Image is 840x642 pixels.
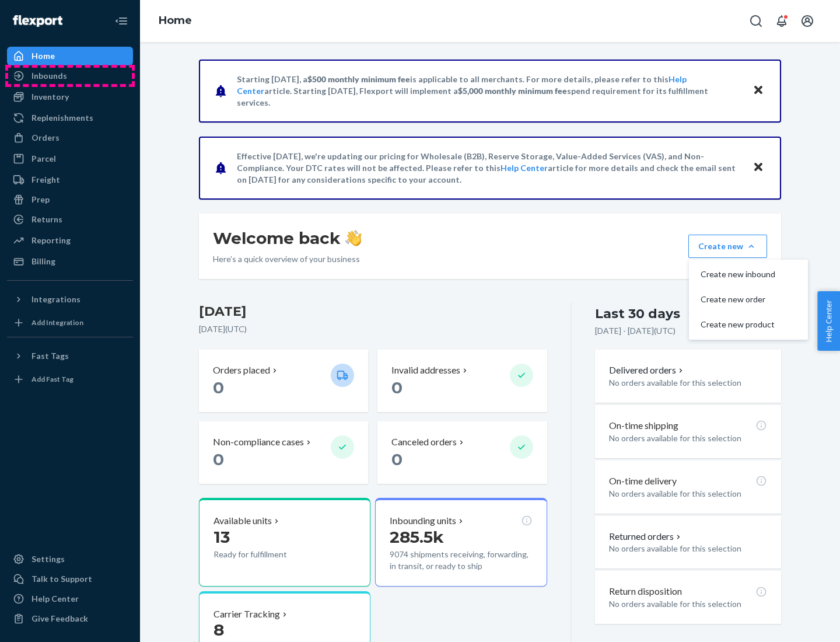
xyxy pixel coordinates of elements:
[7,252,133,271] a: Billing
[7,47,133,65] a: Home
[199,323,547,335] p: [DATE] ( UTC )
[390,549,532,572] p: 9074 shipments receiving, forwarding, in transit, or ready to ship
[609,377,767,389] p: No orders available for this selection
[110,9,133,33] button: Close Navigation
[701,270,775,278] span: Create new inbound
[770,9,793,33] button: Open notifications
[609,488,767,500] p: No orders available for this selection
[609,364,685,377] button: Delivered orders
[32,350,69,362] div: Fast Tags
[609,530,683,543] button: Returned orders
[32,112,93,124] div: Replenishments
[701,295,775,303] span: Create new order
[744,9,768,33] button: Open Search Box
[7,589,133,608] a: Help Center
[32,174,60,186] div: Freight
[199,302,547,321] h3: [DATE]
[32,374,73,384] div: Add Fast Tag
[377,350,547,412] button: Invalid addresses 0
[213,514,272,528] p: Available units
[7,210,133,229] a: Returns
[501,163,548,173] a: Help Center
[377,421,547,484] button: Canceled orders 0
[609,432,767,444] p: No orders available for this selection
[701,320,775,329] span: Create new product
[237,151,741,186] p: Effective [DATE], we're updating our pricing for Wholesale (B2B), Reserve Storage, Value-Added Se...
[609,474,677,488] p: On-time delivery
[32,132,60,144] div: Orders
[7,347,133,365] button: Fast Tags
[817,291,840,351] button: Help Center
[213,608,280,621] p: Carrier Tracking
[307,74,410,84] span: $500 monthly minimum fee
[32,214,62,225] div: Returns
[7,109,133,127] a: Replenishments
[32,613,88,624] div: Give Feedback
[13,15,62,27] img: Flexport logo
[213,228,362,249] h1: Welcome back
[32,153,56,165] div: Parcel
[390,514,456,528] p: Inbounding units
[213,449,224,469] span: 0
[32,70,67,82] div: Inbounds
[391,449,402,469] span: 0
[688,235,767,258] button: Create newCreate new inboundCreate new orderCreate new product
[7,231,133,250] a: Reporting
[199,421,368,484] button: Non-compliance cases 0
[595,305,680,323] div: Last 30 days
[7,67,133,85] a: Inbounds
[7,170,133,189] a: Freight
[7,609,133,628] button: Give Feedback
[7,88,133,106] a: Inventory
[7,570,133,588] a: Talk to Support
[32,553,65,565] div: Settings
[7,290,133,309] button: Integrations
[7,313,133,332] a: Add Integration
[213,620,224,640] span: 8
[32,573,92,585] div: Talk to Support
[391,378,402,397] span: 0
[345,230,362,246] img: hand-wave emoji
[159,14,192,27] a: Home
[213,527,230,547] span: 13
[32,91,69,103] div: Inventory
[199,498,370,587] button: Available units13Ready for fulfillment
[32,194,50,205] div: Prep
[213,364,270,377] p: Orders placed
[458,86,567,96] span: $5,000 monthly minimum fee
[609,419,678,432] p: On-time shipping
[7,190,133,209] a: Prep
[199,350,368,412] button: Orders placed 0
[609,543,767,554] p: No orders available for this selection
[213,435,304,449] p: Non-compliance cases
[32,256,55,267] div: Billing
[391,435,457,449] p: Canceled orders
[32,235,71,246] div: Reporting
[796,9,819,33] button: Open account menu
[691,287,806,312] button: Create new order
[213,253,362,265] p: Here’s a quick overview of your business
[7,370,133,389] a: Add Fast Tag
[32,294,80,305] div: Integrations
[237,74,741,109] p: Starting [DATE], a is applicable to all merchants. For more details, please refer to this article...
[390,527,444,547] span: 285.5k
[609,585,682,598] p: Return disposition
[213,378,224,397] span: 0
[7,550,133,568] a: Settings
[149,4,201,38] ol: breadcrumbs
[32,50,55,62] div: Home
[751,159,766,176] button: Close
[7,128,133,147] a: Orders
[375,498,547,587] button: Inbounding units285.5k9074 shipments receiving, forwarding, in transit, or ready to ship
[32,593,79,605] div: Help Center
[391,364,460,377] p: Invalid addresses
[751,82,766,99] button: Close
[691,262,806,287] button: Create new inbound
[595,325,675,337] p: [DATE] - [DATE] ( UTC )
[7,149,133,168] a: Parcel
[32,317,83,327] div: Add Integration
[213,549,321,560] p: Ready for fulfillment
